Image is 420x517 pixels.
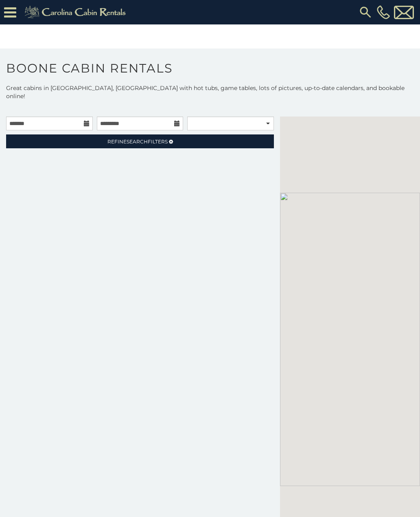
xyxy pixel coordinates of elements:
[107,139,168,145] span: Refine Filters
[358,5,373,20] img: search-regular.svg
[127,139,148,145] span: Search
[375,5,392,19] a: [PHONE_NUMBER]
[6,134,274,148] a: RefineSearchFilters
[20,4,133,20] img: Khaki-logo.png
